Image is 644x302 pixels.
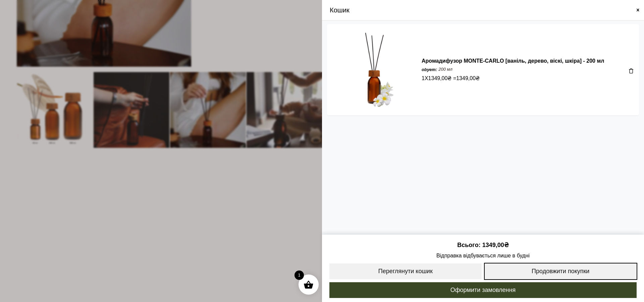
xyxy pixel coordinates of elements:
a: Аромадифузор MONTE-CARLO [ваніль, дерево, віскі, шкіра] - 200 мл [422,58,604,64]
span: Відправка відбувається лише в будні [329,251,637,259]
dt: obyem: [422,66,437,73]
span: Кошик [330,5,350,15]
span: 1 [422,74,425,82]
span: ₴ [447,74,451,82]
span: ₴ [504,242,509,248]
div: X [422,74,625,82]
bdi: 1349,00 [482,242,509,248]
span: Всього [457,242,482,248]
a: Оформити замовлення [329,282,637,299]
p: 200 мл [438,66,452,72]
span: 1 [294,270,304,280]
span: = [453,74,480,82]
bdi: 1349,00 [428,75,452,81]
a: Переглянути кошик [329,263,482,280]
a: Продовжити покупки [484,263,638,280]
bdi: 1349,00 [456,75,480,81]
span: ₴ [476,74,480,82]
